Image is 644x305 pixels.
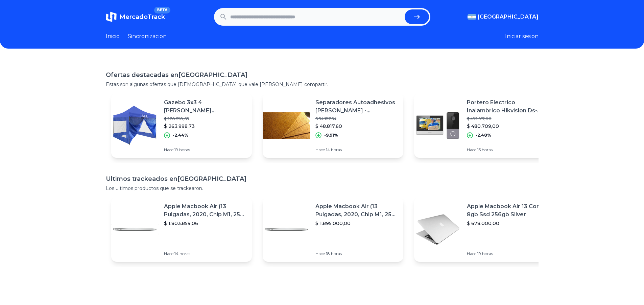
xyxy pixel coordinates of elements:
p: -2,44% [173,133,188,138]
p: $ 270.598,63 [164,116,246,121]
a: Featured imageApple Macbook Air (13 Pulgadas, 2020, Chip M1, 256 Gb De Ssd, 8 Gb De Ram) - Plata$... [263,197,403,262]
p: Hace 19 horas [164,147,246,152]
p: $ 1.803.859,06 [164,220,246,227]
p: Apple Macbook Air (13 Pulgadas, 2020, Chip M1, 256 Gb De Ssd, 8 Gb De Ram) - Plata [164,202,246,219]
p: Hace 15 horas [467,147,549,152]
p: $ 492.917,00 [467,116,549,121]
p: Hace 14 horas [315,147,398,152]
p: -2,48% [476,133,491,138]
p: $ 480.709,00 [467,123,549,130]
a: Featured imageSeparadores Autoadhesivos [PERSON_NAME] - 18x18x3mm 1620u$ 54.187,54$ 48.817,60-9,9... [263,93,403,158]
p: Apple Macbook Air (13 Pulgadas, 2020, Chip M1, 256 Gb De Ssd, 8 Gb De Ram) - Plata [315,202,398,219]
p: Apple Macbook Air 13 Core I5 8gb Ssd 256gb Silver [467,202,549,219]
h1: Ofertas destacadas en [GEOGRAPHIC_DATA] [106,70,539,80]
a: Featured imageApple Macbook Air (13 Pulgadas, 2020, Chip M1, 256 Gb De Ssd, 8 Gb De Ram) - Plata$... [111,197,252,262]
p: $ 54.187,54 [315,116,398,121]
p: Separadores Autoadhesivos [PERSON_NAME] - 18x18x3mm 1620u [315,99,398,115]
a: MercadoTrackBETA [106,11,165,22]
p: Hace 14 horas [164,251,246,256]
img: Featured image [263,206,310,253]
img: Featured image [111,206,159,253]
a: Featured imagePortero Electrico Inalambrico Hikvision Ds-kis603-[PERSON_NAME]$ 492.917,00$ 480.70... [414,93,555,158]
p: $ 1.895.000,00 [315,220,398,227]
a: Sincronizacion [128,32,167,40]
img: Featured image [414,102,461,149]
span: [GEOGRAPHIC_DATA] [478,13,539,21]
img: Featured image [414,206,461,253]
a: Featured imageApple Macbook Air 13 Core I5 8gb Ssd 256gb Silver$ 678.000,00Hace 19 horas [414,197,555,262]
img: MercadoTrack [106,11,117,22]
span: BETA [154,7,170,13]
p: Portero Electrico Inalambrico Hikvision Ds-kis603-[PERSON_NAME] [467,99,549,115]
p: $ 263.998,73 [164,123,246,130]
p: Hace 19 horas [467,251,549,256]
p: Estas son algunas ofertas que [DEMOGRAPHIC_DATA] que vale [PERSON_NAME] compartir. [106,81,539,88]
img: Featured image [263,102,310,149]
button: Iniciar sesion [505,32,539,40]
p: -9,91% [324,133,338,138]
p: Hace 18 horas [315,251,398,256]
a: Featured imageGazebo 3x3 4 [PERSON_NAME] Transparentes Bolso Azul Impermeable Re$ 270.598,63$ 263... [111,93,252,158]
p: $ 48.817,60 [315,123,398,130]
p: $ 678.000,00 [467,220,549,227]
a: Inicio [106,32,120,40]
span: MercadoTrack [119,13,165,21]
p: Los ultimos productos que se trackearon. [106,185,539,192]
p: Gazebo 3x3 4 [PERSON_NAME] Transparentes Bolso Azul Impermeable Re [164,99,246,115]
img: Argentina [468,14,476,20]
h1: Ultimos trackeados en [GEOGRAPHIC_DATA] [106,174,539,184]
button: [GEOGRAPHIC_DATA] [468,13,539,21]
img: Featured image [111,102,159,149]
